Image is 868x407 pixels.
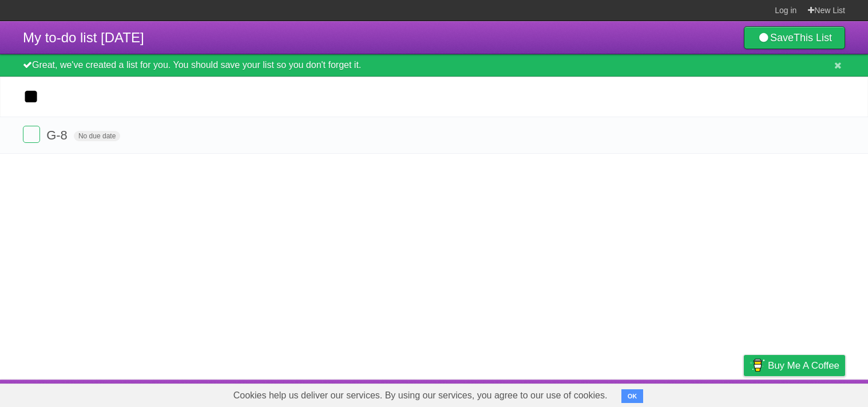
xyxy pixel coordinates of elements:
[222,384,619,407] span: Cookies help us deliver our services. By using our services, you agree to our use of cookies.
[768,356,839,376] span: Buy me a coffee
[690,382,715,404] a: Terms
[23,126,40,143] label: Done
[794,32,832,43] b: This List
[592,382,616,404] a: About
[750,356,765,375] img: Buy me a coffee
[74,131,120,141] span: No due date
[629,382,676,404] a: Developers
[621,389,644,403] button: OK
[773,382,845,404] a: Suggest a feature
[23,30,144,45] span: My to-do list [DATE]
[744,26,845,49] a: SaveThis List
[744,355,845,376] a: Buy me a coffee
[729,382,759,404] a: Privacy
[46,128,70,142] span: G-8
